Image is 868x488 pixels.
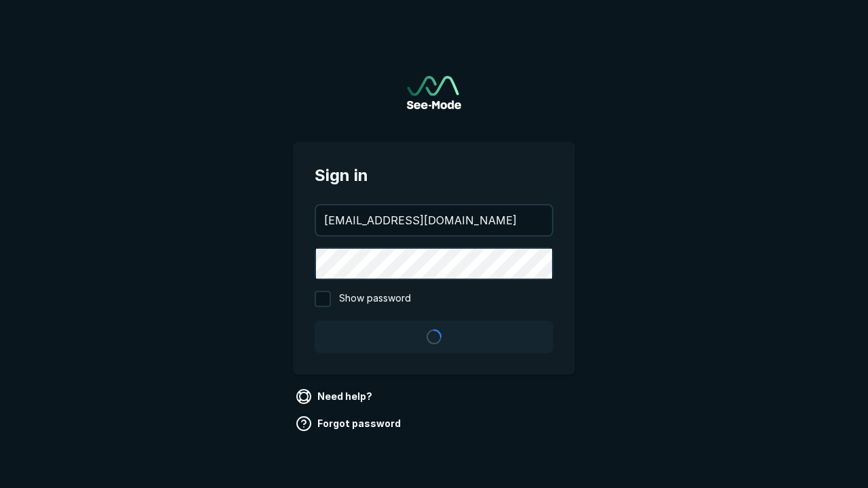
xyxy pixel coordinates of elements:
a: Go to sign in [407,76,461,109]
span: Show password [339,291,411,307]
a: Need help? [293,386,378,407]
a: Forgot password [293,413,406,434]
input: your@email.com [316,205,552,235]
img: See-Mode Logo [407,76,461,109]
span: Sign in [315,163,553,188]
